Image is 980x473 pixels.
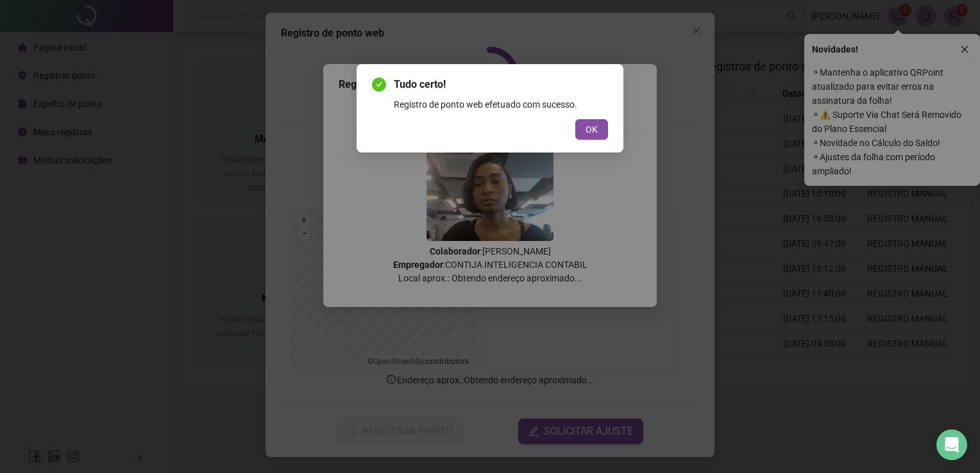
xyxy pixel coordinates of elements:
[394,97,608,112] div: Registro de ponto web efetuado com sucesso.
[394,77,608,92] span: Tudo certo!
[372,78,386,92] span: check-circle
[936,429,967,460] div: Open Intercom Messenger
[586,122,598,137] span: OK
[575,119,608,140] button: OK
